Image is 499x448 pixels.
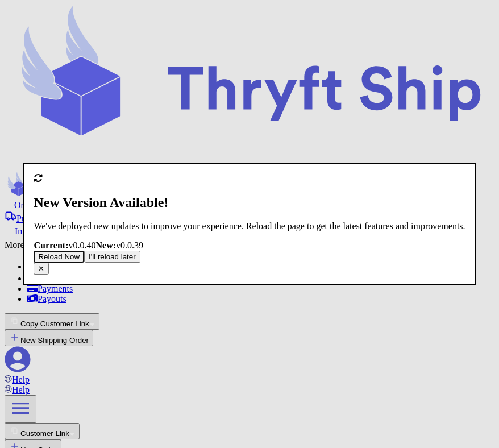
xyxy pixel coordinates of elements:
p: We've deployed new updates to improve your experience. Reload the page to get the latest features... [34,221,465,231]
strong: New: [95,240,116,250]
h2: New Version Available! [34,195,465,210]
span: v 0.0.40 [34,240,95,250]
strong: Current: [34,240,68,250]
button: I'll reload later [84,251,140,263]
span: v 0.0.39 [95,240,143,250]
button: Reload Now [34,251,84,263]
button: ✕ [34,263,49,275]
